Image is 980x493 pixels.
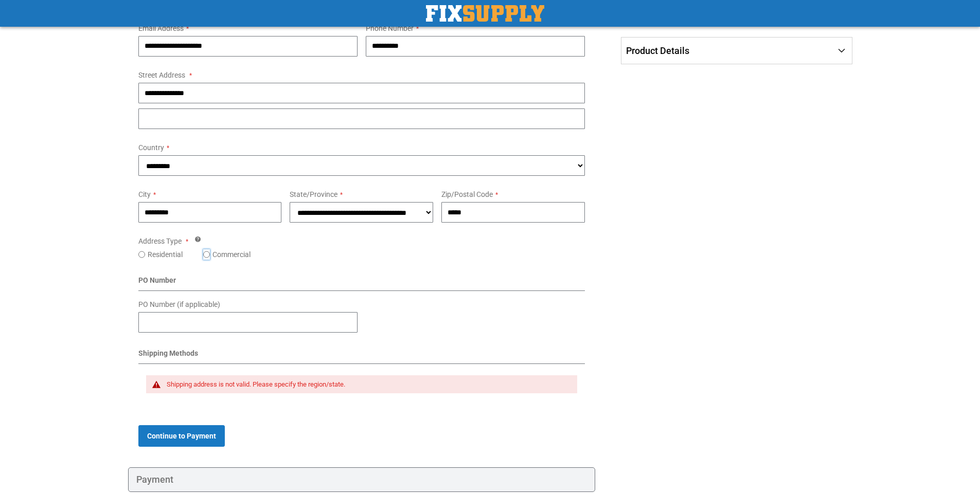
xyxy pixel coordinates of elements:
[147,432,216,440] span: Continue to Payment
[366,24,414,32] span: Phone Number
[138,425,225,447] button: Continue to Payment
[128,467,596,492] div: Payment
[138,237,182,245] span: Address Type
[148,249,183,260] label: Residential
[138,71,185,79] span: Street Address
[626,45,689,56] span: Product Details
[212,249,251,260] label: Commercial
[167,380,567,389] div: Shipping address is not valid. Please specify the region/state.
[441,190,493,198] span: Zip/Postal Code
[138,24,184,32] span: Email Address
[138,348,585,364] div: Shipping Methods
[138,300,220,308] span: PO Number (if applicable)
[138,143,164,152] span: Country
[426,5,544,22] img: Fix Industrial Supply
[426,5,544,22] a: store logo
[290,190,337,198] span: State/Province
[138,190,151,198] span: City
[138,275,585,291] div: PO Number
